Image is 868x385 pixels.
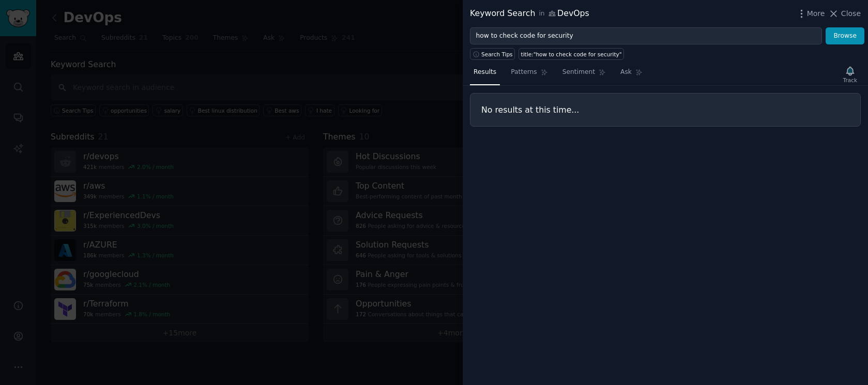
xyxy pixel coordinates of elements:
a: Sentiment [559,64,610,85]
button: Browse [826,27,864,45]
span: Results [474,68,496,77]
div: Keyword Search DevOps [470,7,589,20]
button: Search Tips [470,48,515,60]
a: Patterns [507,64,551,85]
button: Close [828,8,861,19]
button: More [796,8,825,19]
span: Sentiment [562,68,595,77]
span: Close [841,8,861,19]
a: Results [470,64,500,85]
span: Ask [620,68,632,77]
span: More [807,8,825,19]
h3: No results at this time... [481,104,849,115]
a: Ask [617,64,646,85]
input: Try a keyword related to your business [470,27,822,45]
div: title:"how to check code for security" [521,51,622,58]
span: in [539,9,544,19]
span: Patterns [511,68,537,77]
span: Search Tips [481,51,513,58]
a: title:"how to check code for security" [519,48,624,60]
